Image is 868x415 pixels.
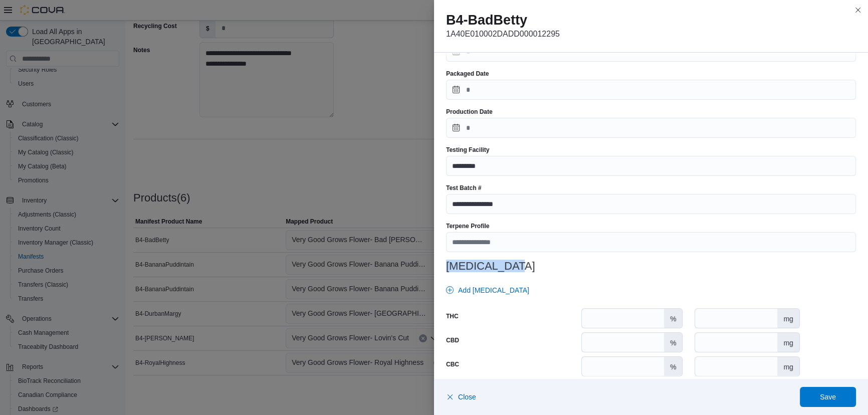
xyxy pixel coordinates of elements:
[664,357,682,376] div: %
[446,222,489,230] label: Terpene Profile
[446,184,481,192] label: Test Batch #
[446,312,459,320] label: THC
[458,285,529,295] span: Add [MEDICAL_DATA]
[446,70,489,78] label: Packaged Date
[442,280,533,300] button: Add [MEDICAL_DATA]
[446,28,856,40] p: 1A40E010002DADD000012295
[446,80,856,100] input: Press the down key to open a popover containing a calendar.
[446,12,856,28] h2: B4-BadBetty
[446,336,459,344] label: CBD
[664,309,682,328] div: %
[446,108,493,116] label: Production Date
[446,260,856,272] h3: [MEDICAL_DATA]
[458,392,476,402] span: Close
[777,309,799,328] div: mg
[820,392,836,402] span: Save
[777,357,799,376] div: mg
[446,360,459,368] label: CBC
[446,118,856,138] input: Press the down key to open a popover containing a calendar.
[446,387,476,407] button: Close
[852,4,864,16] button: Close this dialog
[800,387,856,407] button: Save
[446,146,489,154] label: Testing Facility
[664,333,682,352] div: %
[777,333,799,352] div: mg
